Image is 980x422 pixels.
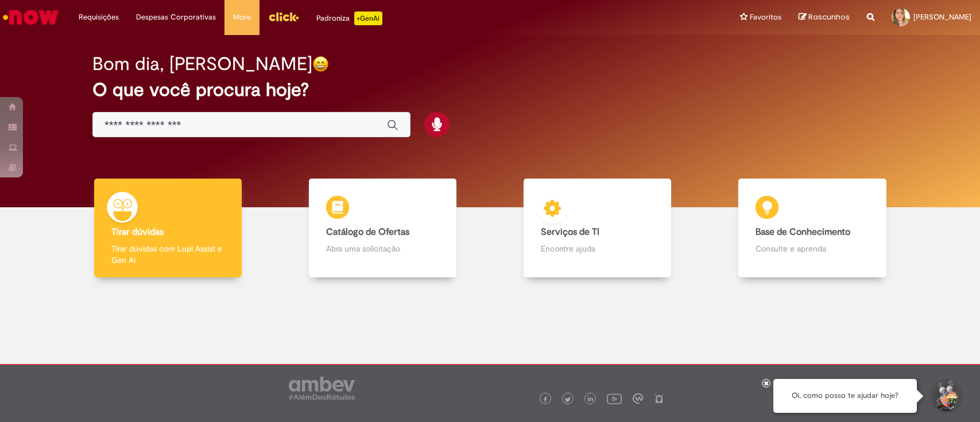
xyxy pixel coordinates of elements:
span: [PERSON_NAME] [913,12,971,22]
img: logo_footer_youtube.png [607,391,622,406]
div: Padroniza [316,11,382,25]
img: click_logo_yellow_360x200.png [268,8,299,25]
b: Base de Conhecimento [756,226,850,238]
b: Catálogo de Ofertas [326,226,409,238]
p: +GenAi [354,11,382,25]
img: happy-face.png [312,56,329,72]
span: Despesas Corporativas [136,11,216,23]
a: Serviços de TI Encontre ajuda [490,179,705,278]
a: Tirar dúvidas Tirar dúvidas com Lupi Assist e Gen Ai [60,179,275,278]
p: Abra uma solicitação [326,243,439,254]
img: logo_footer_ambev_rotulo_gray.png [289,377,355,400]
img: logo_footer_naosei.png [654,393,664,404]
b: Tirar dúvidas [111,226,164,238]
p: Encontre ajuda [541,243,654,254]
a: Base de Conhecimento Consulte e aprenda [705,179,920,278]
div: Oi, como posso te ajudar hoje? [773,379,917,413]
img: logo_footer_workplace.png [633,393,643,404]
img: logo_footer_linkedin.png [588,396,594,403]
h2: O que você procura hoje? [92,80,888,100]
button: Iniciar Conversa de Suporte [928,379,963,413]
p: Tirar dúvidas com Lupi Assist e Gen Ai [111,243,224,266]
span: Rascunhos [808,11,850,22]
span: Requisições [79,11,119,23]
b: Serviços de TI [541,226,599,238]
a: Rascunhos [799,12,850,23]
p: Consulte e aprenda [756,243,869,254]
img: logo_footer_facebook.png [543,397,548,402]
img: logo_footer_twitter.png [565,397,571,402]
img: ServiceNow [1,6,60,29]
span: More [233,11,251,23]
a: Catálogo de Ofertas Abra uma solicitação [275,179,490,278]
h2: Bom dia, [PERSON_NAME] [92,54,312,74]
span: Favoritos [750,11,781,23]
